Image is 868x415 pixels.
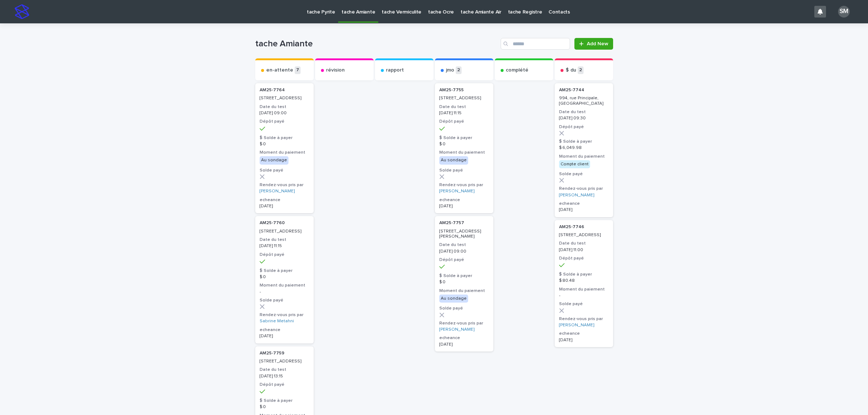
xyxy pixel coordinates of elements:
p: [STREET_ADDRESS] [260,96,309,101]
h3: $ Solde à payer [260,398,309,404]
p: [DATE] [559,207,609,212]
p: [DATE] [260,204,309,209]
p: $ 0 [439,280,489,285]
h3: Dépôt payé [559,255,609,261]
h3: Solde payé [559,301,609,307]
a: AM25-7746 [STREET_ADDRESS]Date du test[DATE] 11:00Dépôt payé$ Solde à payer$ 80.48Moment du paiem... [555,220,613,347]
p: [STREET_ADDRESS] [260,229,309,234]
h3: $ Solde à payer [559,139,609,145]
h3: Moment du paiement [260,150,309,155]
h3: Dépôt payé [260,382,309,388]
p: AM25-7746 [559,224,609,230]
div: Au sondage [439,295,468,303]
p: [DATE] 09:00 [439,249,489,254]
p: $ du [566,67,576,73]
p: AM25-7755 [439,88,489,93]
p: complété [506,67,528,73]
h3: Solde payé [439,306,489,311]
h3: Solde payé [260,297,309,303]
h3: Rendez-vous pris par [260,182,309,188]
a: [PERSON_NAME] [260,189,295,194]
p: [DATE] 11:00 [559,247,609,253]
h3: Dépôt payé [260,252,309,258]
h3: Moment du paiement [559,154,609,160]
a: [PERSON_NAME] [439,189,474,194]
p: $ 0 [260,142,309,147]
h3: Dépôt payé [439,257,489,263]
img: stacker-logo-s-only.png [15,4,29,19]
div: Compte client [559,160,590,168]
p: [STREET_ADDRESS] [260,359,309,364]
h3: Moment du paiement [260,283,309,288]
p: [STREET_ADDRESS] [559,233,609,238]
input: Search [501,38,570,50]
h3: echeance [559,201,609,207]
a: Sabrine Metahni [260,319,294,324]
h3: Solde payé [260,168,309,173]
h3: Rendez-vous pris par [559,186,609,192]
h3: Moment du paiement [439,288,489,294]
h3: Rendez-vous pris par [559,316,609,322]
p: AM25-7764 [260,88,309,93]
p: $ 0 [439,142,489,147]
h3: echeance [260,327,309,333]
p: [DATE] [260,334,309,339]
a: AM25-7744 994, rue Principale, [GEOGRAPHIC_DATA]Date du test[DATE] 09:30Dépôt payé$ Solde à payer... [555,83,613,217]
p: jmo [446,67,454,73]
div: SM [838,6,850,18]
h3: Dépôt payé [260,119,309,124]
p: $ 80.48 [559,278,609,283]
p: AM25-7757 [439,220,489,226]
span: Add New [587,41,608,46]
p: révision [326,67,345,73]
p: 2 [456,66,462,74]
p: [DATE] 11:15 [260,243,309,249]
a: AM25-7755 [STREET_ADDRESS]Date du test[DATE] 11:15Dépôt payé$ Solde à payer$ 0Moment du paiementA... [435,83,493,213]
h3: $ Solde à payer [439,135,489,141]
a: AM25-7757 [STREET_ADDRESS][PERSON_NAME]Date du test[DATE] 09:00Dépôt payé$ Solde à payer$ 0Moment... [435,216,493,351]
h3: $ Solde à payer [260,268,309,274]
h3: Rendez-vous pris par [439,182,489,188]
h3: $ Solde à payer [439,273,489,279]
a: AM25-7764 [STREET_ADDRESS]Date du test[DATE] 09:00Dépôt payé$ Solde à payer$ 0Moment du paiementA... [255,83,314,213]
a: AM25-7760 [STREET_ADDRESS]Date du test[DATE] 11:15Dépôt payé$ Solde à payer$ 0Moment du paiement-... [255,216,314,343]
a: [PERSON_NAME] [559,193,594,198]
h3: Date du test [260,367,309,373]
p: [DATE] 09:00 [260,111,309,116]
p: en-attente [266,67,293,73]
h3: $ Solde à payer [260,135,309,141]
h3: Solde payé [439,168,489,173]
h1: tache Amiante [255,39,498,49]
p: $ 6,049.98 [559,145,609,150]
p: AM25-7759 [260,351,309,356]
p: [STREET_ADDRESS][PERSON_NAME] [439,229,489,239]
p: [DATE] 13:15 [260,374,309,379]
h3: Rendez-vous pris par [439,320,489,326]
a: [PERSON_NAME] [559,323,594,328]
p: [DATE] 11:15 [439,111,489,116]
h3: Date du test [260,104,309,110]
p: $ 0 [260,274,309,280]
p: rapport [386,67,404,73]
p: [DATE] [439,204,489,209]
h3: $ Solde à payer [559,272,609,277]
p: - [260,289,309,295]
h3: Date du test [559,241,609,246]
p: 2 [578,66,584,74]
p: AM25-7760 [260,220,309,226]
p: 994, rue Principale, [GEOGRAPHIC_DATA] [559,96,609,106]
div: Au sondage [260,156,288,164]
h3: echeance [260,197,309,203]
h3: Moment du paiement [559,287,609,292]
p: [STREET_ADDRESS] [439,96,489,101]
a: [PERSON_NAME] [439,327,474,332]
h3: Moment du paiement [439,150,489,155]
p: 7 [295,66,301,74]
h3: echeance [439,335,489,341]
h3: Date du test [559,109,609,115]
